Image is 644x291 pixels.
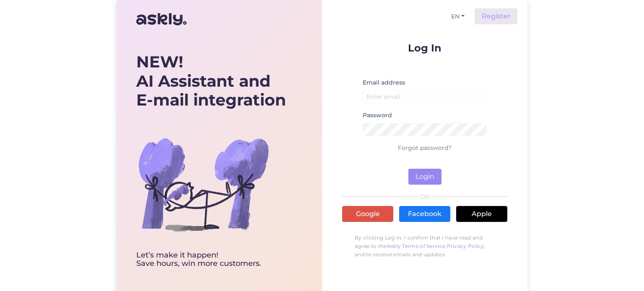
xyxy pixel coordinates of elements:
a: Privacy Policy [447,243,484,249]
p: By clicking Log In, I confirm that I have read and agree to the , , and to receive emails and upd... [342,229,507,263]
label: Email address [363,78,405,87]
button: EN [448,10,468,23]
p: Log In [342,43,507,53]
div: AI Assistant and E-mail integration [136,52,286,110]
a: Google [342,206,393,222]
a: Apple [456,206,507,222]
a: Askly Terms of Service [387,243,446,249]
label: Password [363,111,392,120]
div: Let’s make it happen! Save hours, win more customers. [136,251,286,268]
img: bg-askly [136,117,270,251]
a: Facebook [399,206,450,222]
b: NEW! [136,52,183,72]
input: Enter email [363,90,487,103]
a: Register [475,8,517,24]
a: Forgot password? [398,144,452,152]
img: Askly [136,9,187,29]
button: Login [408,169,441,185]
span: OR [419,194,431,200]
